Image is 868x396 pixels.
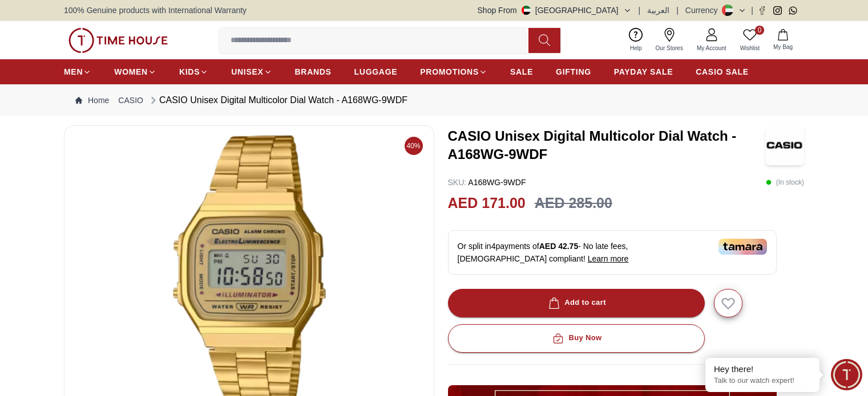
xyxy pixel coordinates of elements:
div: Or split in 4 payments of - No late fees, [DEMOGRAPHIC_DATA] compliant! [448,230,777,275]
div: Hey there! [714,364,811,375]
div: Add to cart [546,296,606,309]
nav: Breadcrumb [64,84,804,116]
img: United Arab Emirates [522,6,531,15]
a: Instagram [773,6,782,15]
span: MEN [64,66,83,77]
a: PROMOTIONS [420,62,487,82]
span: Learn more [588,254,629,263]
button: العربية [647,5,669,16]
a: Facebook [758,6,766,15]
a: Whatsapp [789,6,797,15]
div: Currency [685,5,722,16]
a: LUGGAGE [354,62,398,82]
span: 100% Genuine products with International Warranty [64,5,247,16]
span: | [639,5,641,16]
span: Help [625,44,647,52]
span: My Bag [769,43,797,51]
button: Buy Now [448,324,705,353]
span: SKU : [448,178,467,187]
span: PROMOTIONS [420,66,479,77]
a: WOMEN [114,62,156,82]
span: AED 42.75 [539,242,578,251]
p: Talk to our watch expert! [714,376,811,386]
div: Chat Widget [831,359,862,390]
a: GIFTING [556,62,591,82]
div: CASIO Unisex Digital Multicolor Dial Watch - A168WG-9WDF [148,93,407,107]
img: CASIO Unisex Digital Multicolor Dial Watch - A168WG-9WDF [765,125,804,165]
a: Home [75,95,109,106]
a: 0Wishlist [733,26,766,55]
span: UNISEX [231,66,263,77]
span: | [751,5,753,16]
img: ... [68,28,168,53]
button: My Bag [766,27,800,54]
p: ( In stock ) [766,177,804,188]
a: CASIO [118,95,143,106]
p: A168WG-9WDF [448,177,526,188]
span: LUGGAGE [354,66,398,77]
h2: AED 171.00 [448,193,526,214]
h3: CASIO Unisex Digital Multicolor Dial Watch - A168WG-9WDF [448,127,765,164]
a: SALE [510,62,533,82]
span: | [676,5,679,16]
a: MEN [64,62,91,82]
span: 0 [755,26,764,35]
span: 40% [405,137,423,155]
button: Add to cart [448,289,705,317]
button: Shop From[GEOGRAPHIC_DATA] [478,5,632,16]
span: GIFTING [556,66,591,77]
div: Buy Now [550,332,601,345]
img: Tamara [718,239,767,255]
span: CASIO SALE [696,66,749,77]
span: My Account [692,44,731,52]
h3: AED 285.00 [535,193,612,214]
a: Help [623,26,649,55]
span: Our Stores [651,44,688,52]
a: PAYDAY SALE [614,62,673,82]
span: SALE [510,66,533,77]
span: BRANDS [295,66,332,77]
span: WOMEN [114,66,148,77]
a: BRANDS [295,62,332,82]
span: Wishlist [736,44,764,52]
a: UNISEX [231,62,272,82]
a: Our Stores [649,26,690,55]
span: PAYDAY SALE [614,66,673,77]
span: KIDS [179,66,200,77]
a: KIDS [179,62,208,82]
a: CASIO SALE [696,62,749,82]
